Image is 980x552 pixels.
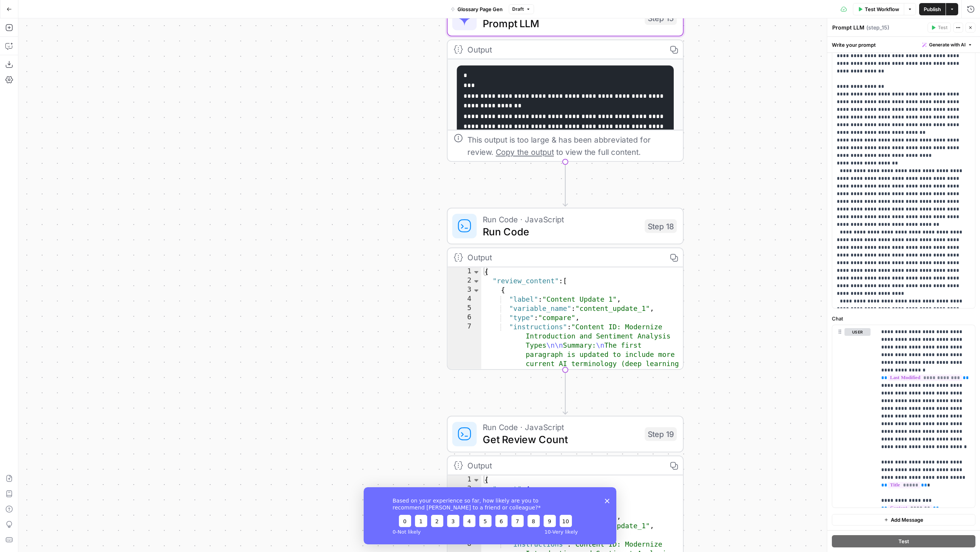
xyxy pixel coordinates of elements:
div: Write your prompt [827,37,980,53]
button: Publish [919,3,946,15]
button: user [844,328,871,336]
div: 1 [448,267,481,276]
g: Edge from step_15 to step_18 [563,162,568,206]
span: Test [898,537,909,545]
button: Glossary Page Gen [446,3,507,15]
span: Glossary Page Gen [457,5,503,13]
div: Output [467,459,660,472]
span: Get Review Count [483,432,639,447]
div: Step 19 [645,427,677,441]
button: Draft [509,4,534,14]
textarea: Prompt LLM [832,24,864,31]
div: 4 [448,295,481,304]
button: Test Workflow [853,3,904,15]
div: 5 [448,304,481,313]
div: Step 18 [645,219,677,233]
div: 3 [448,286,481,295]
div: 6 [448,313,481,322]
label: Chat [832,315,975,322]
div: 2 [448,276,481,286]
span: Prompt LLM [483,16,639,31]
span: Generate with AI [929,41,965,48]
div: This output is too large & has been abbreviated for review. to view the full content. [467,133,677,158]
span: Toggle code folding, rows 1 through 44 [472,267,480,276]
div: Step 15 [645,11,677,25]
button: Generate with AI [919,40,975,50]
span: Run Code · JavaScript [483,421,639,433]
span: Run Code [483,224,639,239]
span: Test Workflow [865,5,899,13]
div: Output [467,43,660,56]
span: ( step_15 ) [866,24,889,31]
div: Output [467,251,660,264]
span: Test [938,24,947,31]
div: 2 [448,485,481,494]
g: Edge from step_18 to step_19 [563,370,568,414]
button: Test [928,23,951,33]
span: Toggle code folding, rows 2 through 43 [472,276,480,286]
div: user [832,325,871,508]
span: Draft [512,6,524,13]
button: Add Message [832,514,975,526]
iframe: Survey from AirOps [364,487,616,544]
div: Run Code · JavaScriptRun CodeStep 18Output{ "review_content":[ { "label":"Content Update 1", "var... [447,208,683,370]
span: Toggle code folding, rows 1 through 45 [472,475,480,485]
span: Copy the output [496,147,554,156]
span: Toggle code folding, rows 3 through 12 [472,286,480,295]
span: Add Message [891,516,923,524]
div: 1 [448,475,481,485]
span: Publish [924,5,941,13]
button: Test [832,535,975,547]
div: 7 [448,322,481,515]
span: Run Code · JavaScript [483,213,639,225]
